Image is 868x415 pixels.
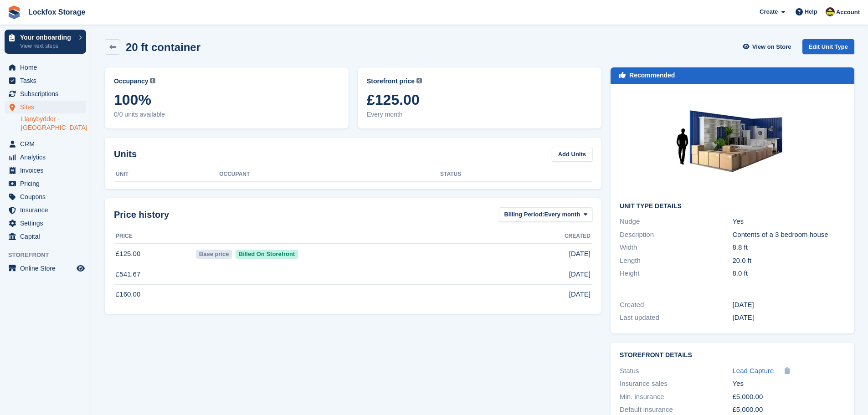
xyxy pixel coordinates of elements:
[569,269,591,280] span: [DATE]
[114,92,339,108] span: 100%
[836,8,860,17] span: Account
[733,366,774,376] a: Lead Capture
[5,230,86,243] a: menu
[20,87,75,100] span: Subscriptions
[416,78,422,83] img: icon-info-grey-7440780725fd019a000dd9b08b2336e03edf1995a4989e88bcd33f0948082b44.svg
[5,177,86,190] a: menu
[504,210,544,219] span: Billing Period:
[5,74,86,87] a: menu
[20,262,75,275] span: Online Store
[236,250,298,259] span: Billed On Storefront
[569,249,591,259] span: [DATE]
[114,264,194,285] td: £541.67
[114,167,219,182] th: Unit
[733,313,845,323] div: [DATE]
[629,71,675,80] div: Recommended
[20,151,75,164] span: Analytics
[733,230,845,240] div: Contents of a 3 bedroom house
[114,147,137,161] h2: Units
[620,352,845,359] h2: Storefront Details
[552,147,592,162] a: Add Units
[499,207,592,222] button: Billing Period: Every month
[367,77,415,86] span: Storefront price
[5,204,86,216] a: menu
[565,232,591,240] span: Created
[5,151,86,164] a: menu
[21,115,86,132] a: Llanybydder - [GEOGRAPHIC_DATA]
[196,250,232,259] span: Base price
[5,262,86,275] a: menu
[20,230,75,243] span: Capital
[733,242,845,253] div: 8.8 ft
[5,87,86,100] a: menu
[620,379,732,389] div: Insurance sales
[114,110,339,119] span: 0/0 units available
[126,41,200,53] h2: 20 ft container
[5,164,86,177] a: menu
[75,263,86,274] a: Preview store
[733,300,845,310] div: [DATE]
[20,34,74,41] p: Your onboarding
[20,61,75,74] span: Home
[733,256,845,266] div: 20.0 ft
[733,379,845,389] div: Yes
[5,217,86,230] a: menu
[620,313,732,323] div: Last updated
[114,244,194,264] td: £125.00
[25,5,89,20] a: Lockfox Storage
[5,30,86,54] a: Your onboarding View next steps
[20,177,75,190] span: Pricing
[733,392,845,402] div: £5,000.00
[620,405,732,415] div: Default insurance
[664,93,801,195] img: 20.jpg
[20,164,75,177] span: Invoices
[20,74,75,87] span: Tasks
[8,251,91,260] span: Storefront
[5,138,86,150] a: menu
[569,289,591,300] span: [DATE]
[620,300,732,310] div: Created
[114,208,169,221] span: Price history
[367,110,592,119] span: Every month
[733,216,845,227] div: Yes
[114,229,194,244] th: Price
[620,366,732,376] div: Status
[620,268,732,279] div: Height
[760,7,778,16] span: Create
[620,256,732,266] div: Length
[620,242,732,253] div: Width
[367,92,592,108] span: £125.00
[620,203,845,210] h2: Unit Type details
[805,7,817,16] span: Help
[114,77,148,86] span: Occupancy
[20,101,75,113] span: Sites
[620,392,732,402] div: Min. insurance
[114,284,194,304] td: £160.00
[620,216,732,227] div: Nudge
[7,5,21,19] img: stora-icon-8386f47178a22dfd0bd8f6a31ec36ba5ce8667c1dd55bd0f319d3a0aa187defe.svg
[20,42,74,50] p: View next steps
[544,210,580,219] span: Every month
[620,230,732,240] div: Description
[20,204,75,216] span: Insurance
[733,367,774,374] span: Lead Capture
[20,138,75,150] span: CRM
[219,167,440,182] th: Occupant
[5,61,86,74] a: menu
[440,167,592,182] th: Status
[752,42,791,51] span: View on Store
[802,39,854,54] a: Edit Unit Type
[20,217,75,230] span: Settings
[5,101,86,113] a: menu
[733,268,845,279] div: 8.0 ft
[5,190,86,203] a: menu
[733,405,845,415] div: £5,000.00
[742,39,795,54] a: View on Store
[150,78,155,83] img: icon-info-grey-7440780725fd019a000dd9b08b2336e03edf1995a4989e88bcd33f0948082b44.svg
[20,190,75,203] span: Coupons
[826,7,835,16] img: Dan Shepherd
